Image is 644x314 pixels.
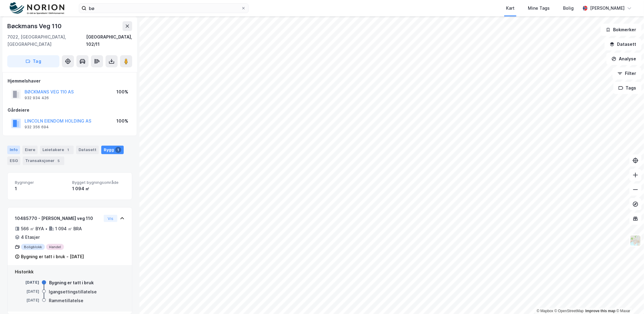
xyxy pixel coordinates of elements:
div: [PERSON_NAME] [590,5,625,12]
input: Søk på adresse, matrikkel, gårdeiere, leietakere eller personer [86,4,241,13]
button: Datasett [605,38,642,50]
div: Kart [506,5,515,12]
div: Kontrollprogram for chat [614,285,644,314]
div: Bygning er tatt i bruk - [DATE] [21,253,84,260]
div: 1 [115,147,121,153]
div: Bygg [101,146,124,154]
button: Tag [7,55,59,67]
div: Bygning er tatt i bruk [49,279,94,286]
div: 566 ㎡ BYA [21,225,44,232]
span: Bygget bygningsområde [72,180,125,185]
div: 932 934 426 [25,96,49,100]
a: Improve this map [585,309,615,313]
div: 1 094 ㎡ BRA [55,225,82,232]
a: Mapbox [537,309,553,313]
button: Filter [612,67,642,79]
a: OpenStreetMap [555,309,584,313]
div: Rammetillatelse [49,297,83,304]
div: [DATE] [15,298,39,303]
div: 1 [15,185,67,192]
div: Bøckmans Veg 110 [7,21,63,31]
div: • [45,226,48,231]
div: Bolig [563,5,574,12]
div: 4 Etasjer [21,234,40,241]
div: Eiere [22,146,38,154]
div: Historikk [15,268,125,275]
span: Bygninger [15,180,67,185]
div: Gårdeiere [8,106,132,114]
div: 10485770 - [PERSON_NAME] veg 110 [15,215,101,222]
div: Leietakere [40,146,74,154]
div: Mine Tags [528,5,550,12]
div: Info [7,146,20,154]
button: Bokmerker [601,24,642,36]
div: Igangsettingstillatelse [49,288,97,295]
div: 5 [56,158,62,164]
div: 7022, [GEOGRAPHIC_DATA], [GEOGRAPHIC_DATA] [7,33,86,48]
div: ESG [7,157,20,165]
button: Analyse [606,53,642,65]
div: [DATE] [15,289,39,294]
button: Vis [104,215,117,222]
div: 1 094 ㎡ [72,185,125,192]
div: [DATE] [15,280,39,285]
div: 932 356 694 [25,125,49,130]
div: Hjemmelshaver [8,77,132,85]
div: Transaksjoner [23,157,64,165]
div: 1 [65,147,71,153]
button: Tags [613,82,642,94]
div: [GEOGRAPHIC_DATA], 102/11 [86,33,132,48]
div: 100% [116,88,128,96]
div: Datasett [76,146,99,154]
div: 100% [116,117,128,125]
iframe: Chat Widget [614,285,644,314]
img: norion-logo.80e7a08dc31c2e691866.png [10,2,64,15]
img: Z [630,235,641,246]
